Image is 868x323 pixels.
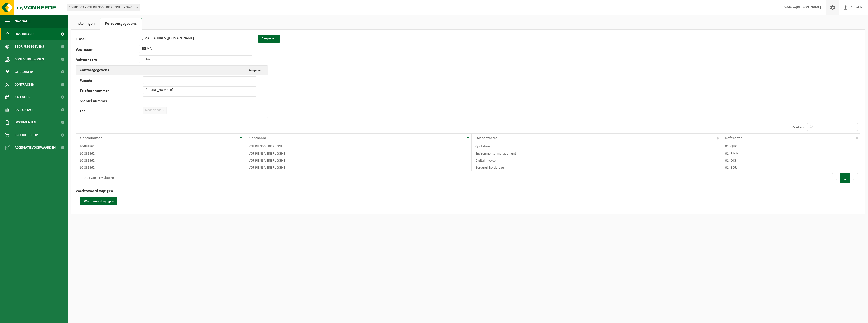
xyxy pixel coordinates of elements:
[721,150,860,157] td: 01_RMM
[78,174,114,183] div: 1 tot 4 van 4 resultaten
[15,66,34,78] span: Gebruikers
[143,107,167,114] span: Nederlands
[80,99,143,104] label: Mobiel nummer
[76,185,860,197] h2: Wachtwoord wijzigen
[76,37,139,43] label: E-mail
[15,15,30,28] span: Navigatie
[245,143,472,150] td: VOF PIENS-VERBRUGGHE
[80,197,117,205] button: Wachtwoord wijzigen
[143,107,166,114] span: Nederlands
[832,173,840,183] button: Previous
[258,35,280,43] button: Aanpassen
[721,164,860,171] td: 01_BOR
[15,78,34,91] span: Contracten
[249,136,266,140] span: Klantnaam
[796,6,821,9] strong: [PERSON_NAME]
[15,141,56,154] span: Acceptatievoorwaarden
[792,125,805,129] label: Zoeken:
[15,129,38,141] span: Product Shop
[76,58,139,63] label: Achternaam
[840,173,850,183] button: 1
[721,157,860,164] td: 01_DIG
[472,164,721,171] td: Borderel-Bordereau
[76,66,113,75] h2: Contactgegevens
[472,150,721,157] td: Environmental management
[245,150,472,157] td: VOF PIENS-VERBRUGGHE
[472,157,721,164] td: Digital Invoice
[80,89,143,94] label: Telefoonnummer
[15,91,30,104] span: Kalender
[15,104,34,116] span: Rapportage
[245,157,472,164] td: VOF PIENS-VERBRUGGHE
[245,164,472,171] td: VOF PIENS-VERBRUGGHE
[79,136,102,140] span: Klantnummer
[71,18,100,30] a: Instellingen
[80,109,143,114] label: Taal
[725,136,743,140] span: Referentie
[472,143,721,150] td: Quotation
[15,28,34,40] span: Dashboard
[80,79,143,84] label: Functie
[67,4,140,11] span: 10-881862 - VOF PIENS-VERBRUGGHE - GAVERE
[15,53,44,66] span: Contactpersonen
[15,40,44,53] span: Bedrijfsgegevens
[850,173,858,183] button: Next
[76,150,245,157] td: 10-881862
[76,164,245,171] td: 10-881862
[245,66,267,75] button: Aanpassen
[15,116,36,129] span: Documenten
[67,4,140,11] span: 10-881862 - VOF PIENS-VERBRUGGHE - GAVERE
[76,48,139,53] label: Voornaam
[721,143,860,150] td: 01_QUO
[249,69,263,72] span: Aanpassen
[139,35,252,42] input: E-mail
[76,157,245,164] td: 10-881862
[475,136,498,140] span: Uw contactrol
[76,143,245,150] td: 10-881861
[100,18,142,30] a: Persoonsgegevens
